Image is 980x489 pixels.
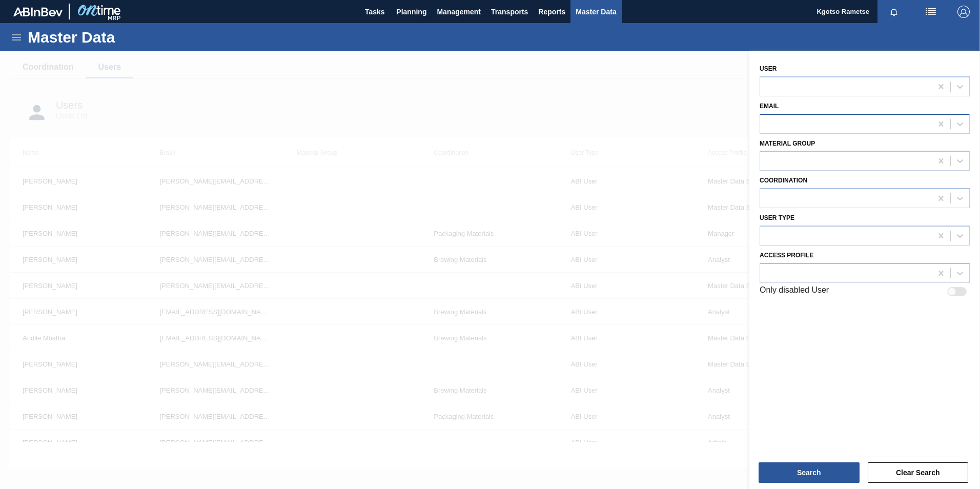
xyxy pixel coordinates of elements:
label: Coordination [760,177,807,184]
label: Only disabled User [760,286,829,298]
label: Access Profile [760,252,813,259]
span: Master Data [576,6,616,18]
button: Search [759,462,860,483]
img: TNhmsLtSVTkK8tSr43FrP2fwEKptu5GPRR3wAAAABJRU5ErkJggg== [13,7,63,16]
label: Material Group [760,140,815,147]
span: Transports [491,6,528,18]
button: Clear Search [868,462,969,483]
h1: Master Data [28,31,210,43]
span: Planning [396,6,426,18]
span: Reports [538,6,565,18]
img: userActions [925,6,937,18]
span: Management [437,6,481,18]
label: User [760,65,777,72]
span: Tasks [363,6,386,18]
label: User Type [760,214,794,221]
label: Email [760,103,779,110]
img: Logout [957,6,970,18]
button: Notifications [877,5,910,19]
